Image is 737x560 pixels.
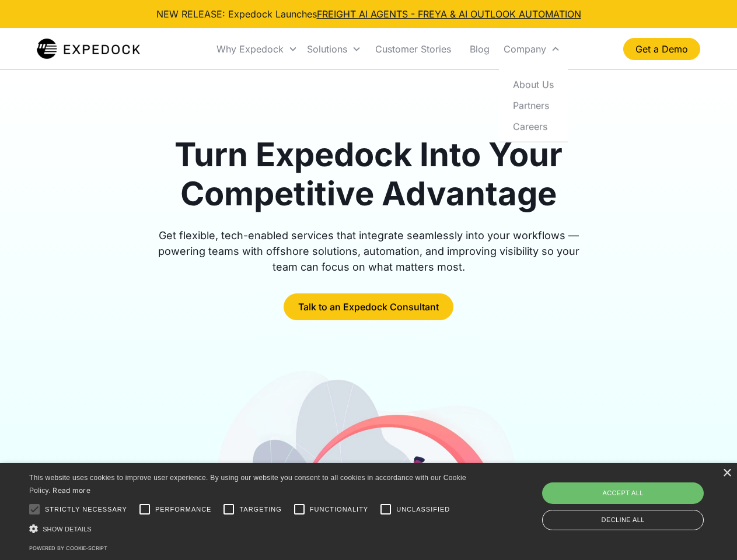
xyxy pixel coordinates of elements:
[156,7,581,21] div: NEW RELEASE: Expedock Launches
[302,29,366,69] div: Solutions
[504,43,546,55] div: Company
[29,523,470,535] div: Show details
[317,8,581,20] a: FREIGHT AI AGENTS - FREYA & AI OUTLOOK AUTOMATION
[29,545,107,551] a: Powered by cookie-script
[43,526,92,533] span: Show details
[37,37,140,61] a: home
[216,43,284,55] div: Why Expedock
[37,37,140,61] img: Expedock Logo
[543,434,737,560] iframe: Chat Widget
[504,94,563,116] a: Partners
[307,43,347,55] div: Solutions
[504,73,563,94] a: About Us
[45,505,127,514] span: Strictly necessary
[499,69,568,142] nav: Company
[366,29,460,69] a: Customer Stories
[212,29,302,69] div: Why Expedock
[460,29,499,69] a: Blog
[504,116,563,136] a: Careers
[29,474,466,495] span: This website uses cookies to improve user experience. By using our website you consent to all coo...
[499,29,565,69] div: Company
[53,486,90,495] a: Read more
[623,38,700,60] a: Get a Demo
[155,505,212,514] span: Performance
[310,505,368,514] span: Functionality
[396,505,450,514] span: Unclassified
[239,505,281,514] span: Targeting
